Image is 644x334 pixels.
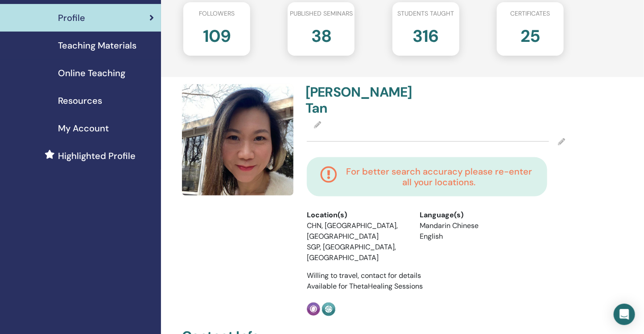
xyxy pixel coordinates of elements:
h2: 25 [520,22,540,47]
span: Published seminars [290,9,353,18]
h2: 316 [413,22,439,47]
h2: 38 [311,22,331,47]
li: English [420,231,520,242]
span: Profile [58,11,85,24]
span: Students taught [397,9,454,18]
div: Language(s) [420,210,520,220]
span: My Account [58,122,109,135]
li: CHN, [GEOGRAPHIC_DATA], [GEOGRAPHIC_DATA] [307,220,407,242]
span: Followers [199,9,235,18]
span: Highlighted Profile [58,149,136,163]
h2: 109 [203,22,231,47]
h4: For better search accuracy please re-enter all your locations. [344,166,534,187]
span: Resources [58,94,102,107]
span: Teaching Materials [58,39,136,52]
span: Available for ThetaHealing Sessions [307,281,423,291]
span: Online Teaching [58,66,125,80]
h4: [PERSON_NAME] Tan [305,84,431,116]
div: Open Intercom Messenger [614,304,635,325]
li: SGP, [GEOGRAPHIC_DATA], [GEOGRAPHIC_DATA] [307,242,407,263]
span: Willing to travel, contact for details [307,271,421,280]
span: Location(s) [307,210,347,220]
img: default.jpg [182,84,293,196]
span: Certificates [510,9,550,18]
li: Mandarin Chinese [420,220,520,231]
